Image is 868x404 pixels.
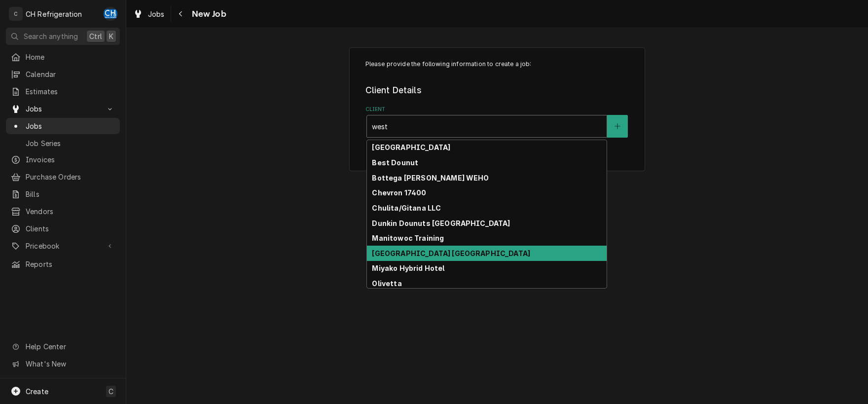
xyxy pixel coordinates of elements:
[372,249,530,257] strong: [GEOGRAPHIC_DATA] [GEOGRAPHIC_DATA]
[173,6,189,22] button: Navigate back
[26,341,114,352] span: Help Center
[6,238,120,254] a: Go to Pricebook
[6,256,120,272] a: Reports
[365,60,629,69] p: Please provide the following information to create a job:
[89,31,102,41] span: Ctrl
[129,6,169,22] a: Jobs
[6,83,120,100] a: Estimates
[26,52,115,62] span: Home
[6,151,120,168] a: Invoices
[6,118,120,134] a: Jobs
[607,115,628,138] button: Create New Client
[148,9,165,19] span: Jobs
[6,203,120,220] a: Vendors
[6,169,120,185] a: Purchase Orders
[372,158,418,167] strong: Best Dounut
[372,204,441,212] strong: Chulita/Gitana LLC
[189,7,226,21] span: New Job
[26,241,100,251] span: Pricebook
[26,154,115,165] span: Invoices
[26,259,115,269] span: Reports
[6,66,120,82] a: Calendar
[6,49,120,65] a: Home
[9,7,23,21] div: C
[6,135,120,151] a: Job Series
[26,206,115,217] span: Vendors
[26,138,115,148] span: Job Series
[349,47,645,171] div: Job Create/Update
[615,123,620,130] svg: Create New Client
[6,338,120,355] a: Go to Help Center
[109,31,113,41] span: K
[372,219,510,227] strong: Dunkin Dounuts [GEOGRAPHIC_DATA]
[365,106,629,138] div: Client
[372,174,489,182] strong: Bottega [PERSON_NAME] WEHO
[24,31,78,41] span: Search anything
[26,189,115,199] span: Bills
[372,279,401,288] strong: Olivetta
[26,172,115,182] span: Purchase Orders
[365,106,629,113] label: Client
[26,86,115,97] span: Estimates
[372,234,444,242] strong: Manitowoc Training
[6,220,120,237] a: Clients
[26,387,48,396] span: Create
[26,359,114,369] span: What's New
[372,143,450,151] strong: [GEOGRAPHIC_DATA]
[6,186,120,202] a: Bills
[104,7,117,21] div: CH
[26,104,100,114] span: Jobs
[372,264,444,272] strong: Miyako Hybrid Hotel
[108,386,113,397] span: C
[26,9,82,19] div: CH Refrigeration
[26,223,115,234] span: Clients
[104,7,117,21] div: Chris Hiraga's Avatar
[372,188,426,197] strong: Chevron 17400
[365,84,629,97] legend: Client Details
[26,121,115,131] span: Jobs
[6,28,120,45] button: Search anythingCtrlK
[6,356,120,372] a: Go to What's New
[26,69,115,79] span: Calendar
[365,60,629,138] div: Job Create/Update Form
[6,101,120,117] a: Go to Jobs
